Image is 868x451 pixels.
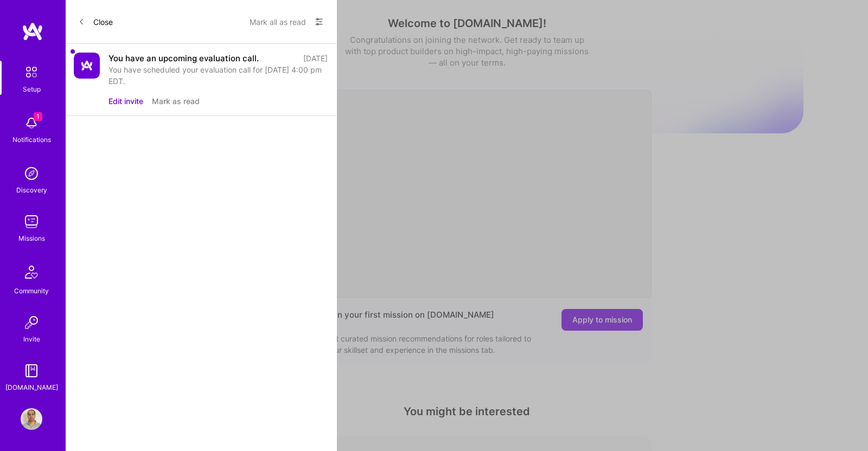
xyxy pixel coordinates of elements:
img: User Avatar [21,408,42,430]
div: [DATE] [303,53,328,64]
button: Edit invite [108,95,143,107]
img: teamwork [21,211,42,233]
img: logo [22,22,43,41]
div: Discovery [16,184,47,196]
a: User Avatar [18,408,45,430]
div: You have an upcoming evaluation call. [108,53,259,64]
div: You have scheduled your evaluation call for [DATE] 4:00 pm EDT. [108,64,328,87]
img: Community [18,259,44,285]
img: Invite [21,312,42,333]
div: Community [14,285,49,297]
div: [DOMAIN_NAME] [5,382,58,393]
img: discovery [21,163,42,184]
button: Mark as read [152,95,200,107]
img: Company Logo [74,53,100,79]
img: guide book [21,360,42,382]
img: setup [20,61,43,83]
div: Missions [18,233,45,244]
button: Close [78,13,113,30]
button: Mark all as read [250,13,306,30]
div: Setup [23,83,41,95]
div: Invite [23,333,40,345]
